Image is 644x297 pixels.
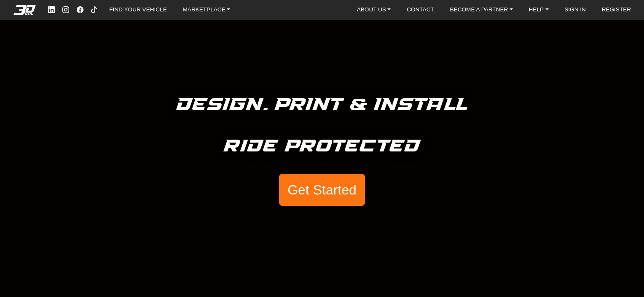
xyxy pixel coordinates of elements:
a: FIND YOUR VEHICLE [106,4,170,16]
a: CONTACT [403,4,437,16]
h5: Design. Print & Install [177,91,468,119]
a: SIGN IN [561,4,589,16]
a: ABOUT US [354,4,394,16]
a: REGISTER [598,4,635,16]
a: MARKETPLACE [180,4,234,16]
button: Get Started [279,174,365,206]
a: HELP [526,4,552,16]
a: BECOME A PARTNER [447,4,516,16]
h5: Ride Protected [224,132,421,160]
